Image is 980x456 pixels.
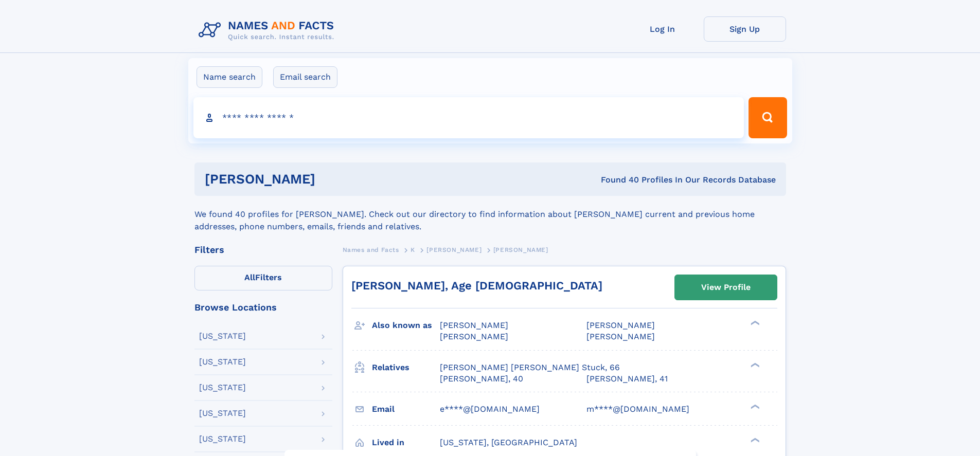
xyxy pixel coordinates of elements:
[199,358,246,366] div: [US_STATE]
[372,400,440,418] h3: Email
[343,243,399,256] a: Names and Facts
[194,196,786,233] div: We found 40 profiles for [PERSON_NAME]. Check out our directory to find information about [PERSON...
[701,276,751,299] div: View Profile
[197,66,262,88] label: Name search
[748,436,760,443] div: ❯
[199,384,246,392] div: [US_STATE]
[194,16,343,44] img: Logo Names and Facts
[372,317,440,334] h3: Also known as
[440,373,523,385] a: [PERSON_NAME], 40
[426,246,482,253] span: [PERSON_NAME]
[621,16,704,42] a: Log In
[586,373,668,385] a: [PERSON_NAME], 41
[411,246,415,253] span: K
[748,361,760,368] div: ❯
[194,245,332,254] div: Filters
[440,332,508,341] span: [PERSON_NAME]
[411,243,415,256] a: K
[426,243,482,256] a: [PERSON_NAME]
[199,435,246,443] div: [US_STATE]
[704,16,786,42] a: Sign Up
[440,437,577,447] span: [US_STATE], [GEOGRAPHIC_DATA]
[193,97,744,138] input: search input
[675,275,777,300] a: View Profile
[199,332,246,340] div: [US_STATE]
[273,66,337,88] label: Email search
[440,320,508,330] span: [PERSON_NAME]
[586,320,655,330] span: [PERSON_NAME]
[458,174,776,186] div: Found 40 Profiles In Our Records Database
[194,266,332,290] label: Filters
[372,359,440,376] h3: Relatives
[244,272,255,282] span: All
[440,362,620,373] a: [PERSON_NAME] [PERSON_NAME] Stuck, 66
[748,403,760,410] div: ❯
[586,332,655,341] span: [PERSON_NAME]
[194,303,332,312] div: Browse Locations
[749,97,787,138] button: Search Button
[493,246,548,253] span: [PERSON_NAME]
[351,279,602,292] a: [PERSON_NAME], Age [DEMOGRAPHIC_DATA]
[372,434,440,451] h3: Lived in
[199,409,246,417] div: [US_STATE]
[748,320,760,326] div: ❯
[205,173,458,186] h1: [PERSON_NAME]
